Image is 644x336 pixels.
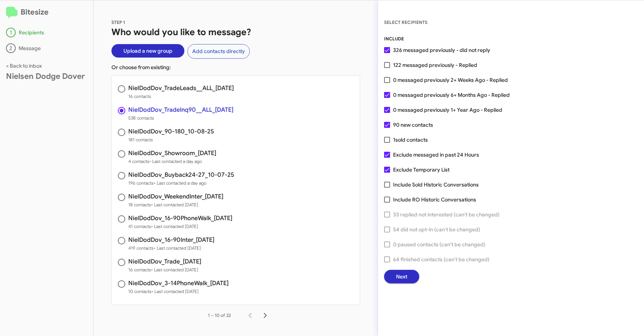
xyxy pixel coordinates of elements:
[154,180,206,186] span: • Last contacted a day ago
[128,136,214,144] span: 181 contacts
[6,7,18,19] img: logo-minimal.svg
[149,158,202,164] span: • Last contacted a day ago
[393,210,500,219] span: 33 replied not interested (can't be changed)
[128,179,234,187] span: 196 contacts
[208,312,231,319] div: 1 – 10 of 22
[111,44,184,58] button: Upload a new group
[243,308,258,323] button: Previous page
[128,158,216,165] span: 4 contacts
[258,308,273,323] button: Next page
[111,19,125,25] span: STEP 1
[151,224,198,229] span: • Last contacted [DATE]
[393,90,510,99] span: 0 messaged previously 6+ Months Ago - Replied
[6,6,87,19] h2: Bitesize
[6,62,42,69] a: < Back to inbox
[393,180,479,189] span: Include Sold Historic Conversations
[384,270,419,283] button: Next
[151,267,198,272] span: • Last contacted [DATE]
[393,120,433,129] span: 90 new contacts
[393,46,490,55] span: 326 messaged previously - did not reply
[128,288,229,295] span: 10 contacts
[6,28,87,37] div: Recipients
[151,202,198,207] span: • Last contacted [DATE]
[128,201,223,209] span: 18 contacts
[396,270,407,283] span: Next
[393,105,502,114] span: 0 messaged previously 1+ Year Ago - Replied
[151,289,199,294] span: • Last contacted [DATE]
[128,114,233,122] span: 538 contacts
[128,129,214,135] h3: NielDodDov_90-180_10-08-25
[128,280,229,286] h3: NielDodDov_3-14PhoneWalk_[DATE]
[128,259,201,265] h3: NielDodDov_Trade_[DATE]
[6,28,16,37] div: 1
[393,225,480,234] span: 54 did not opt-in (can't be changed)
[128,266,201,274] span: 16 contacts
[6,43,87,53] div: Message
[393,150,479,159] span: Exclude messaged in past 24 Hours
[128,107,233,113] h3: NielDodDov_TradeInq90__ALL_[DATE]
[6,73,87,80] div: Nielsen Dodge Dover
[128,244,214,252] span: 419 contacts
[393,195,476,204] span: Include RO Historic Conversations
[393,61,477,70] span: 122 messaged previously - Replied
[384,19,427,25] span: SELECT RECIPIENTS
[187,44,250,59] button: Add contacts directly
[128,172,234,178] h3: NielDodDov_Buyback24-27_10-07-25
[128,85,234,91] h3: NielDodDov_TradeLeads__ALL_[DATE]
[6,43,16,53] div: 2
[384,35,638,43] div: INCLUDE
[111,26,360,38] h1: Who would you like to message?
[393,165,450,174] span: Exclude Temporary List
[128,215,232,221] h3: NielDodDov_16-90PhoneWalk_[DATE]
[128,93,234,100] span: 16 contacts
[393,255,490,264] span: 64 finished contacts (can't be changed)
[128,223,232,230] span: 41 contacts
[395,136,428,143] span: sold contacts
[111,64,360,71] p: Or choose from existing:
[128,194,223,200] h3: NielDodDov_WeekendInter_[DATE]
[128,150,216,156] h3: NielDodDov_Showroom_[DATE]
[393,75,508,84] span: 0 messaged previously 2+ Weeks Ago - Replied
[128,237,214,243] h3: NielDodDov_16-90Inter_[DATE]
[393,240,485,249] span: 0 paused contacts (can't be changed)
[393,135,428,144] span: 1
[123,44,172,58] span: Upload a new group
[154,245,201,251] span: • Last contacted [DATE]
